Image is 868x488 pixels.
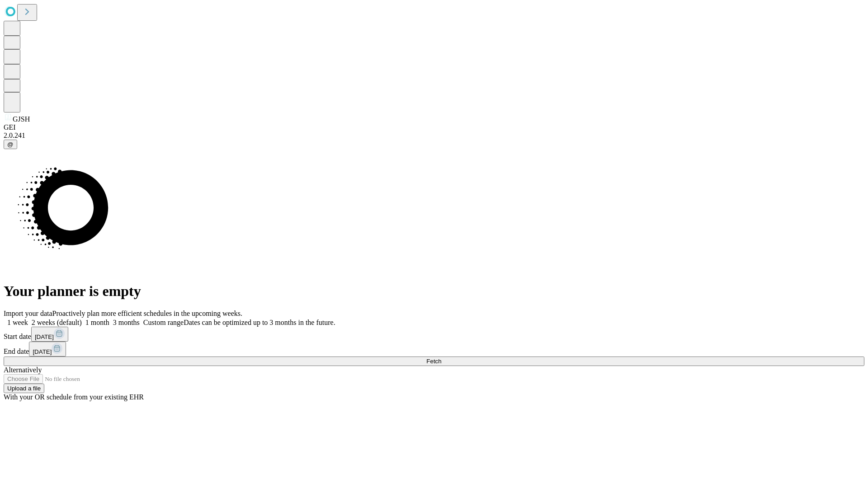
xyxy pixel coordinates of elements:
span: 1 month [85,319,109,326]
div: GEI [4,123,864,131]
button: Upload a file [4,384,44,393]
div: End date [4,342,864,357]
button: [DATE] [29,342,66,357]
span: @ [7,141,14,148]
button: [DATE] [31,327,68,342]
span: GJSH [13,115,30,123]
span: Dates can be optimized up to 3 months in the future. [184,319,335,326]
span: [DATE] [35,333,54,340]
span: 1 week [7,319,28,326]
span: Proactively plan more efficient schedules in the upcoming weeks. [52,310,242,317]
span: Alternatively [4,366,42,374]
button: @ [4,140,17,149]
span: 2 weeks (default) [32,319,82,326]
span: Custom range [143,319,184,326]
button: Fetch [4,357,864,366]
h1: Your planner is empty [4,283,864,300]
div: 2.0.241 [4,131,864,140]
span: 3 months [113,319,140,326]
span: [DATE] [33,348,52,355]
span: Import your data [4,310,52,317]
div: Start date [4,327,864,342]
span: Fetch [426,358,441,365]
span: With your OR schedule from your existing EHR [4,393,144,401]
